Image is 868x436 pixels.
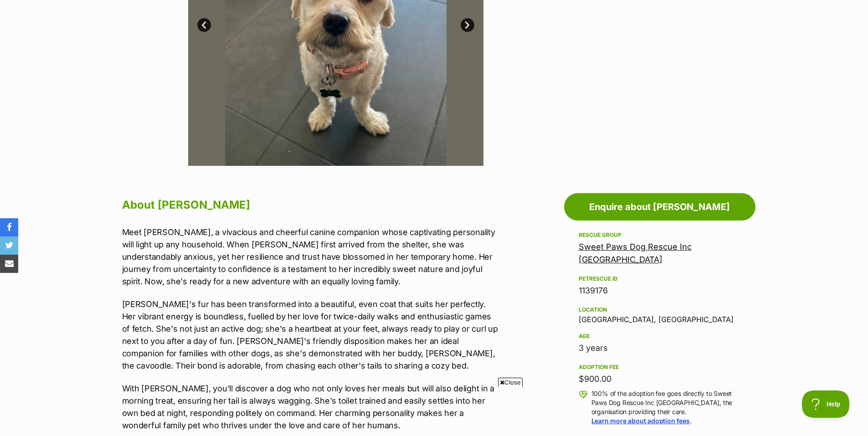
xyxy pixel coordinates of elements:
div: PetRescue ID [579,275,741,282]
p: 100% of the adoption fee goes directly to Sweet Paws Dog Rescue Inc [GEOGRAPHIC_DATA], the organi... [591,389,741,426]
div: 1139176 [579,284,741,297]
a: Prev [197,18,211,32]
div: Age [579,333,741,340]
h2: About [PERSON_NAME] [122,195,498,215]
iframe: Help Scout Beacon - Open [802,390,850,418]
p: With [PERSON_NAME], you'll discover a dog who not only loves her meals but will also delight in a... [122,382,498,431]
iframe: Advertisement [213,390,655,431]
div: Adoption fee [579,364,741,371]
a: Enquire about [PERSON_NAME] [564,193,755,221]
span: Close [498,378,523,387]
p: Meet [PERSON_NAME], a vivacious and cheerful canine companion whose captivating personality will ... [122,226,498,287]
div: [GEOGRAPHIC_DATA], [GEOGRAPHIC_DATA] [579,304,741,323]
div: Rescue group [579,231,741,239]
div: Location [579,306,741,313]
div: 3 years [579,342,741,354]
div: $900.00 [579,373,741,385]
a: Next [461,18,474,32]
p: [PERSON_NAME]'s fur has been transformed into a beautiful, even coat that suits her perfectly. He... [122,298,498,372]
a: Sweet Paws Dog Rescue Inc [GEOGRAPHIC_DATA] [579,242,692,264]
